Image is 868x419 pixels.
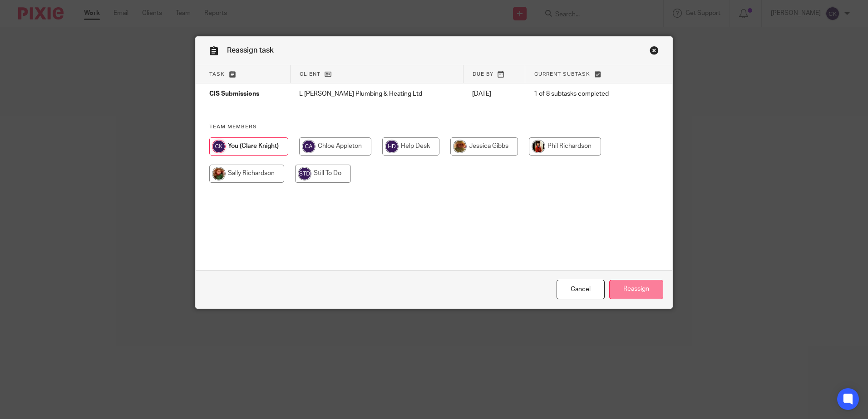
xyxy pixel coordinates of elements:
[650,46,659,58] a: Close this dialog window
[299,89,454,98] p: L [PERSON_NAME] Plumbing & Heating Ltd
[609,280,663,299] input: Reassign
[209,72,225,77] span: Task
[227,47,274,54] span: Reassign task
[557,280,605,299] a: Close this dialog window
[472,89,516,98] p: [DATE]
[209,123,659,131] h4: Team members
[209,91,259,97] span: CIS Submissions
[300,72,321,77] span: Client
[525,83,639,105] td: 1 of 8 subtasks completed
[534,72,590,77] span: Current subtask
[473,72,493,77] span: Due by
